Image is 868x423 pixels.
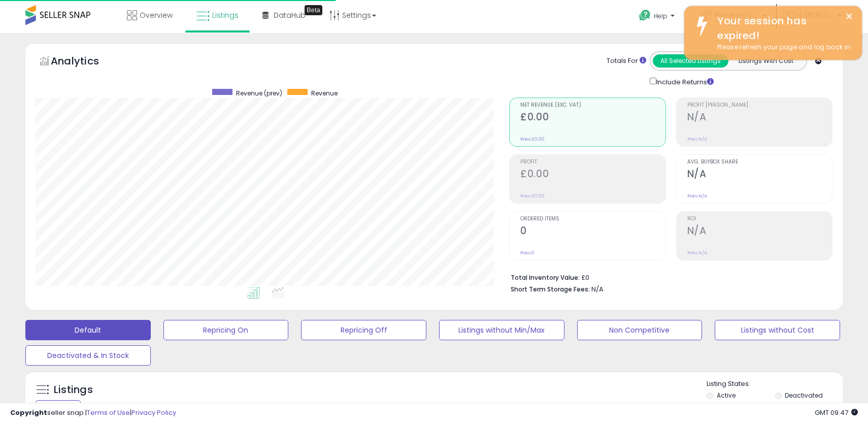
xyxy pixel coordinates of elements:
[687,193,707,199] small: Prev: N/A
[687,111,832,125] h2: N/A
[87,408,130,417] a: Terms of Use
[131,408,176,417] a: Privacy Policy
[520,168,665,182] h2: £0.00
[212,10,239,20] span: Listings
[301,320,426,340] button: Repricing Off
[642,76,726,87] div: Include Returns
[687,136,707,142] small: Prev: N/A
[715,320,840,340] button: Listings without Cost
[710,14,854,43] div: Your session has expired!
[815,408,858,417] span: 2025-09-16 09:47 GMT
[728,54,804,68] button: Listings With Cost
[236,89,282,97] span: Revenue (prev)
[10,408,47,417] strong: Copyright
[520,136,545,142] small: Prev: £0.00
[10,408,176,418] div: seller snap | |
[511,273,580,282] b: Total Inventory Value:
[631,2,685,33] a: Help
[785,391,823,400] label: Deactivated
[520,225,665,239] h2: 0
[687,103,832,108] span: Profit [PERSON_NAME]
[687,168,832,182] h2: N/A
[520,250,535,256] small: Prev: 0
[687,250,707,256] small: Prev: N/A
[520,216,665,222] span: Ordered Items
[140,10,173,20] span: Overview
[707,379,842,389] p: Listing States:
[520,103,665,108] span: Net Revenue (Exc. VAT)
[785,402,812,411] label: Archived
[687,216,832,222] span: ROI
[54,383,93,397] h5: Listings
[511,271,825,283] li: £0
[51,54,119,71] h5: Analytics
[25,345,151,366] button: Deactivated & In Stock
[25,320,151,340] button: Default
[607,56,646,66] div: Totals For
[687,225,832,239] h2: N/A
[511,285,590,294] b: Short Term Storage Fees:
[577,320,703,340] button: Non Competitive
[717,391,736,400] label: Active
[439,320,564,340] button: Listings without Min/Max
[654,12,667,20] span: Help
[520,159,665,165] span: Profit
[845,10,853,23] button: ×
[163,320,289,340] button: Repricing On
[639,9,651,22] i: Get Help
[520,111,665,125] h2: £0.00
[311,89,338,97] span: Revenue
[591,284,604,294] span: N/A
[710,43,854,52] div: Please refresh your page and log back in
[305,5,322,15] div: Tooltip anchor
[653,54,728,68] button: All Selected Listings
[36,400,81,410] div: Clear All Filters
[687,159,832,165] span: Avg. Buybox Share
[274,10,306,20] span: DataHub
[520,193,545,199] small: Prev: £0.00
[717,402,754,411] label: Out of Stock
